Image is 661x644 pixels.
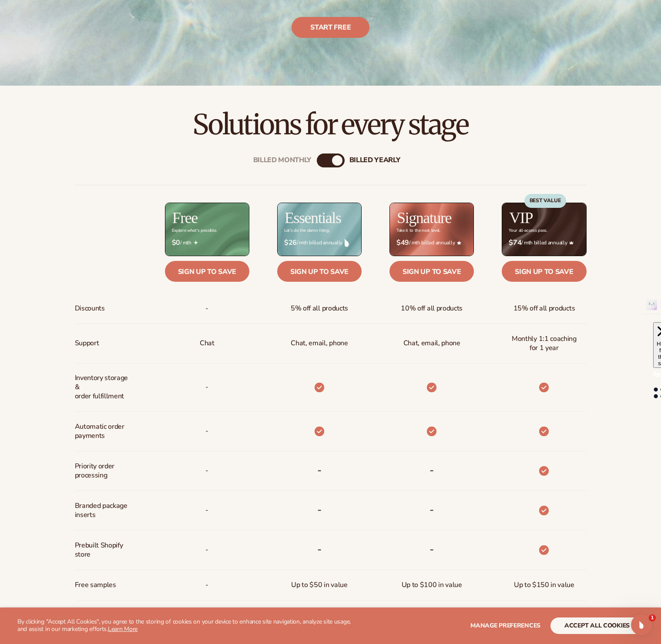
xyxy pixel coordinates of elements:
[390,203,473,256] img: Signature_BG_eeb718c8-65ac-49e3-a4e5-327c6aa73146.jpg
[502,203,586,256] img: VIP_BG_199964bd-3653-43bc-8a67-789d2d7717b9.jpg
[470,617,540,634] button: Manage preferences
[75,458,133,484] span: Priority order processing
[403,335,460,351] span: Chat, email, phone
[194,240,198,245] img: Free_Icon_bb6e7c7e-73f8-44bd-8ed0-223ea0fc522e.png
[470,621,540,630] span: Manage preferences
[75,537,133,563] span: Prebuilt Shopify store
[396,228,440,233] div: Take it to the next level.
[108,625,138,633] a: Learn More
[24,110,637,139] h2: Solutions for every stage
[396,239,467,247] span: / mth billed annually
[205,300,208,317] span: -
[284,239,355,247] span: / mth billed annually
[285,210,341,226] h2: Essentials
[457,241,461,245] img: Star_6.png
[509,239,521,247] strong: $74
[345,239,349,247] img: drop.png
[277,261,362,282] a: Sign up to save
[389,261,474,282] a: Sign up to save
[509,331,579,356] span: Monthly 1:1 coaching for 1 year
[205,423,208,439] span: -
[292,17,369,38] a: Start free
[631,614,652,635] iframe: Intercom live chat
[401,300,463,317] span: 10% off all products
[165,203,249,256] img: free_bg.png
[550,617,644,634] button: accept all cookies
[205,502,208,518] span: -
[569,240,574,245] img: Crown_2d87c031-1b5a-4345-8312-a4356ddcde98.png
[509,228,547,233] div: Your all-access pass.
[278,203,361,256] img: Essentials_BG_9050f826-5aa9-47d9-a362-757b82c62641.jpg
[349,156,400,164] div: billed Yearly
[429,542,434,556] b: -
[291,577,347,593] span: Up to $50 in value
[509,210,533,226] h2: VIP
[172,239,242,247] span: / mth
[205,379,208,395] p: -
[75,370,133,404] span: Inventory storage & order fulfillment
[429,463,434,477] b: -
[284,228,329,233] div: Let’s do the damn thing.
[396,239,409,247] strong: $49
[402,577,462,593] span: Up to $100 in value
[429,503,434,517] b: -
[524,194,566,208] div: BEST VALUE
[75,419,133,444] span: Automatic order payments
[205,577,208,593] span: -
[291,300,348,317] span: 5% off all products
[502,261,586,282] a: Sign up to save
[513,300,575,317] span: 15% off all products
[75,335,99,351] span: Support
[317,463,322,477] b: -
[253,156,312,164] div: Billed Monthly
[172,210,198,226] h2: Free
[172,228,217,233] div: Explore what's possible.
[75,498,133,523] span: Branded package inserts
[165,261,249,282] a: Sign up to save
[205,463,208,479] span: -
[317,503,322,517] b: -
[397,210,451,226] h2: Signature
[172,239,180,247] strong: $0
[200,335,215,351] p: Chat
[205,542,208,558] span: -
[75,577,116,593] span: Free samples
[317,542,322,556] b: -
[284,239,297,247] strong: $26
[509,239,579,247] span: / mth billed annually
[514,577,574,593] span: Up to $150 in value
[649,614,656,621] span: 1
[75,300,105,317] span: Discounts
[291,335,348,351] p: Chat, email, phone
[17,618,360,633] p: By clicking "Accept All Cookies", you agree to the storing of cookies on your device to enhance s...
